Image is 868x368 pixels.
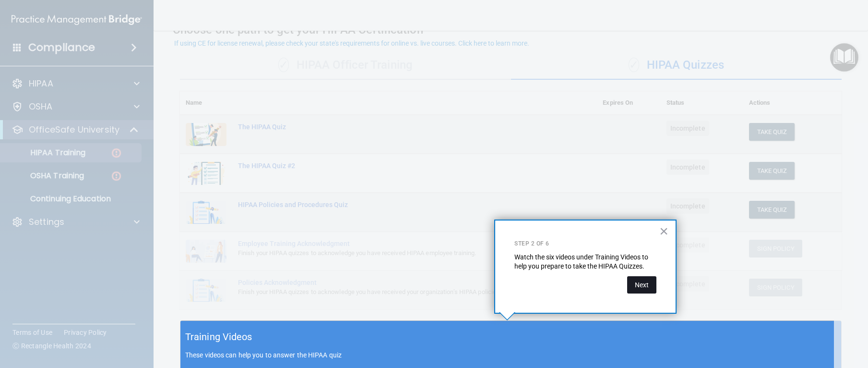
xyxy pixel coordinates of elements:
[514,253,656,271] p: Watch the six videos under Training Videos to help you prepare to take the HIPAA Quizzes.
[627,276,656,294] button: Next
[185,351,836,359] p: These videos can help you to answer the HIPAA quiz
[514,240,656,248] p: Step 2 of 6
[185,329,252,345] h5: Training Videos
[659,223,668,239] button: Close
